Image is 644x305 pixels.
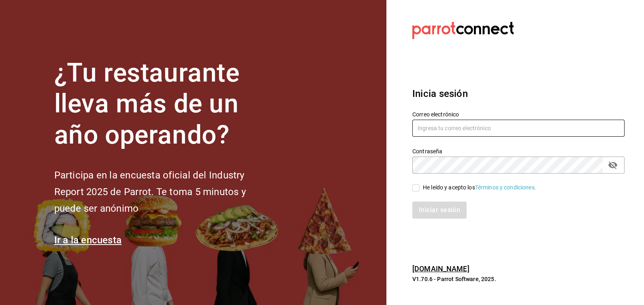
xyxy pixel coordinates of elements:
h3: Inicia sesión [412,86,625,101]
a: Ir a la encuesta [54,234,122,246]
div: He leído y acepto los [423,183,536,192]
button: passwordField [606,158,620,172]
p: V1.70.6 - Parrot Software, 2025. [412,275,625,283]
a: Términos y condiciones. [475,184,536,191]
a: [DOMAIN_NAME] [412,264,469,273]
label: Contraseña [412,148,625,154]
input: Ingresa tu correo electrónico [412,120,625,137]
h2: Participa en la encuesta oficial del Industry Report 2025 de Parrot. Te toma 5 minutos y puede se... [54,167,273,217]
label: Correo electrónico [412,111,625,117]
h1: ¿Tu restaurante lleva más de un año operando? [54,58,273,151]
